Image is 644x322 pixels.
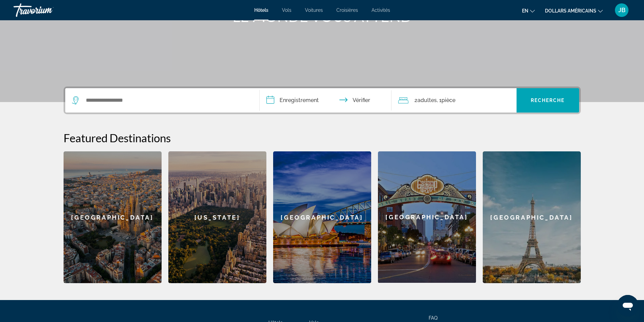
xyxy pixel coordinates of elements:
a: Voitures [305,7,323,13]
font: adultes [418,97,437,103]
a: [GEOGRAPHIC_DATA] [483,151,581,283]
button: Voyageurs : 2 adultes, 0 enfants [391,88,517,113]
div: Widget de recherche [65,88,579,113]
font: , 1 [437,97,442,103]
iframe: Bouton de lancement de la fenêtre de messagerie [617,295,639,317]
button: Changer de devise [545,6,603,16]
font: en [522,8,528,14]
button: Recherche [517,88,579,113]
a: Croisières [336,7,358,13]
button: Changer de langue [522,6,535,16]
font: Recherche [531,98,565,103]
a: [GEOGRAPHIC_DATA] [378,151,476,283]
button: Dates d'arrivée et de départ [260,88,391,113]
a: Vols [282,7,291,13]
font: dollars américains [545,8,596,14]
a: Travorium [14,1,81,19]
a: [GEOGRAPHIC_DATA] [273,151,371,283]
a: Activités [372,7,390,13]
button: Menu utilisateur [613,3,630,17]
font: 2 [414,97,418,103]
a: [US_STATE] [168,151,266,283]
h2: Featured Destinations [64,131,581,145]
a: Hôtels [254,7,268,13]
a: [GEOGRAPHIC_DATA] [64,151,162,283]
a: FAQ [429,315,437,321]
font: pièce [442,97,455,103]
font: JB [618,6,625,14]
